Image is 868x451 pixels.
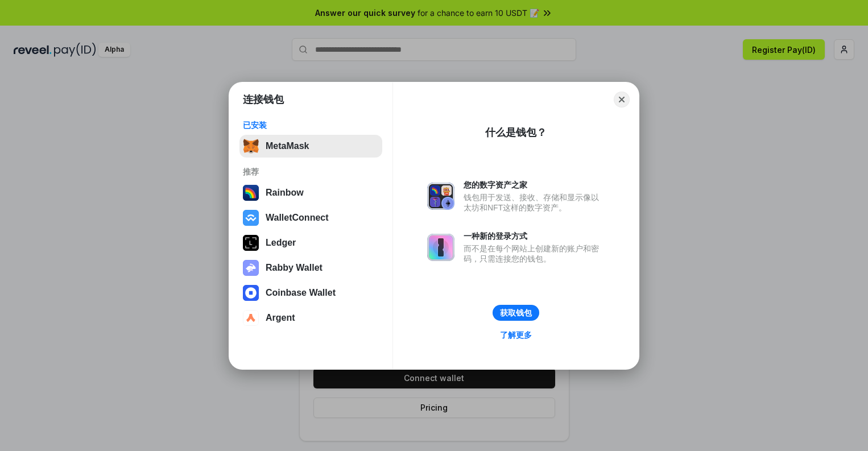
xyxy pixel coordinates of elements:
img: svg+xml,%3Csvg%20xmlns%3D%22http%3A%2F%2Fwww.w3.org%2F2000%2Fsvg%22%20fill%3D%22none%22%20viewBox... [427,234,454,261]
div: 了解更多 [500,330,532,340]
div: WalletConnect [266,213,329,223]
button: WalletConnect [239,206,382,229]
img: svg+xml,%3Csvg%20fill%3D%22none%22%20height%3D%2233%22%20viewBox%3D%220%200%2035%2033%22%20width%... [243,138,259,154]
button: Ledger [239,231,382,254]
div: Ledger [266,238,296,248]
img: svg+xml,%3Csvg%20width%3D%22120%22%20height%3D%22120%22%20viewBox%3D%220%200%20120%20120%22%20fil... [243,185,259,201]
button: Argent [239,307,382,329]
div: 而不是在每个网站上创建新的账户和密码，只需连接您的钱包。 [464,243,605,264]
button: Close [614,92,630,107]
div: 推荐 [243,167,379,177]
div: 已安装 [243,120,379,130]
div: Rainbow [266,188,304,198]
div: 钱包用于发送、接收、存储和显示像以太坊和NFT这样的数字资产。 [464,192,605,213]
div: 获取钱包 [500,308,532,318]
div: 您的数字资产之家 [464,180,605,190]
img: svg+xml,%3Csvg%20xmlns%3D%22http%3A%2F%2Fwww.w3.org%2F2000%2Fsvg%22%20fill%3D%22none%22%20viewBox... [243,260,259,276]
button: MetaMask [239,135,382,158]
button: Rainbow [239,181,382,204]
div: 一种新的登录方式 [464,231,605,241]
h1: 连接钱包 [243,93,284,106]
a: 了解更多 [493,328,539,342]
div: Coinbase Wallet [266,288,336,298]
div: Rabby Wallet [266,263,323,273]
img: svg+xml,%3Csvg%20width%3D%2228%22%20height%3D%2228%22%20viewBox%3D%220%200%2028%2028%22%20fill%3D... [243,285,259,301]
img: svg+xml,%3Csvg%20width%3D%2228%22%20height%3D%2228%22%20viewBox%3D%220%200%2028%2028%22%20fill%3D... [243,310,259,326]
img: svg+xml,%3Csvg%20width%3D%2228%22%20height%3D%2228%22%20viewBox%3D%220%200%2028%2028%22%20fill%3D... [243,210,259,226]
img: svg+xml,%3Csvg%20xmlns%3D%22http%3A%2F%2Fwww.w3.org%2F2000%2Fsvg%22%20width%3D%2228%22%20height%3... [243,235,259,251]
button: Coinbase Wallet [239,282,382,304]
div: MetaMask [266,141,309,151]
button: 获取钱包 [493,305,539,321]
div: 什么是钱包？ [485,126,547,139]
button: Rabby Wallet [239,256,382,279]
img: svg+xml,%3Csvg%20xmlns%3D%22http%3A%2F%2Fwww.w3.org%2F2000%2Fsvg%22%20fill%3D%22none%22%20viewBox... [427,183,454,210]
div: Argent [266,313,295,323]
